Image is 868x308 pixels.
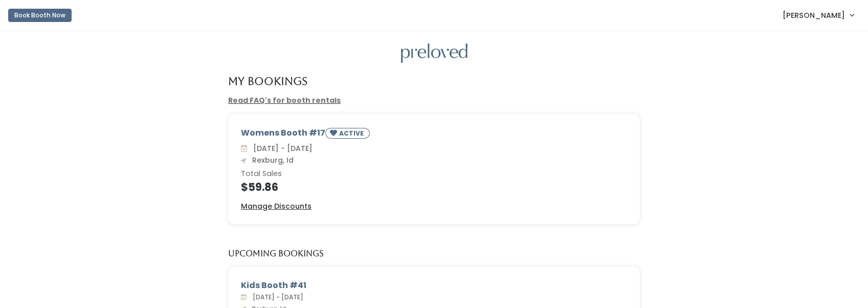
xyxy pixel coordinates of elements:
h6: Total Sales [241,170,627,178]
h4: $59.86 [241,181,627,193]
h5: Upcoming Bookings [228,249,324,258]
button: Book Booth Now [8,9,72,22]
div: Kids Booth #41 [241,279,627,292]
a: [PERSON_NAME] [772,4,864,26]
h4: My Bookings [228,75,307,87]
span: [DATE] - [DATE] [249,143,313,153]
span: [DATE] - [DATE] [249,293,303,301]
img: preloved logo [401,43,468,63]
a: Read FAQ's for booth rentals [228,95,341,105]
span: [PERSON_NAME] [783,10,845,21]
a: Manage Discounts [241,201,311,212]
a: Book Booth Now [8,4,72,27]
u: Manage Discounts [241,201,311,211]
small: ACTIVE [339,129,366,138]
div: Womens Booth #17 [241,127,627,143]
span: Rexburg, Id [248,155,294,165]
